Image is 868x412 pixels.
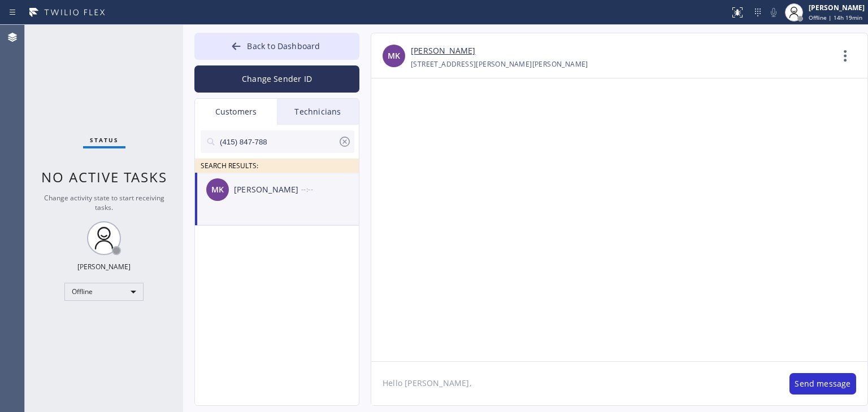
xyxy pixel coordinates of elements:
[201,161,258,170] span: SEARCH RESULTS:
[234,183,301,196] div: [PERSON_NAME]
[411,58,588,71] div: [STREET_ADDRESS][PERSON_NAME][PERSON_NAME]
[766,5,782,20] button: Mute
[411,45,475,58] a: [PERSON_NAME]
[194,33,359,60] button: Back to Dashboard
[388,50,400,63] span: MK
[301,183,360,196] div: --:--
[44,193,164,212] span: Change activity state to start receiving tasks.
[247,41,320,51] span: Back to Dashboard
[41,168,167,186] span: No active tasks
[789,373,856,395] button: Send message
[90,136,119,144] span: Status
[211,183,224,196] span: MK
[194,65,359,93] button: Change Sender ID
[277,99,359,125] div: Technicians
[195,99,277,125] div: Customers
[77,262,131,271] div: [PERSON_NAME]
[809,14,862,21] span: Offline | 14h 19min
[809,3,865,12] div: [PERSON_NAME]
[219,130,338,153] input: Search
[371,362,778,405] textarea: Hello [PERSON_NAME],
[64,283,144,301] div: Offline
